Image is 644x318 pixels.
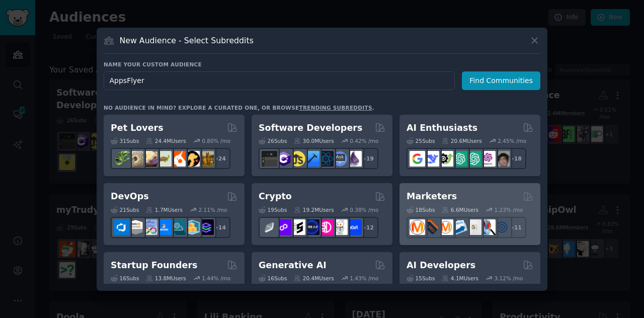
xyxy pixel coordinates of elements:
[111,275,139,282] div: 16 Sub s
[410,151,425,167] img: GoogleGeminiAI
[494,219,510,235] img: OnlineMarketing
[142,219,157,235] img: Docker_DevOps
[350,206,378,213] div: 0.38 % /mo
[424,151,439,167] img: DeepSeek
[495,275,523,282] div: 3.12 % /mo
[128,219,143,235] img: AWS_Certified_Experts
[350,275,378,282] div: 1.43 % /mo
[111,122,164,134] h2: Pet Lovers
[184,151,200,167] img: PetAdvice
[156,219,172,235] img: DevOpsLinks
[480,219,496,235] img: MarketingResearch
[259,122,362,134] h2: Software Developers
[466,151,481,167] img: chatgpt_prompts_
[452,219,467,235] img: Emailmarketing
[276,151,291,167] img: csharp
[262,151,277,167] img: software
[290,151,305,167] img: learnjavascript
[184,219,200,235] img: aws_cdk
[299,105,372,111] a: trending subreddits
[209,217,230,238] div: + 14
[114,151,129,167] img: herpetology
[104,104,374,111] div: No audience in mind? Explore a curated one, or browse .
[259,206,287,213] div: 19 Sub s
[332,151,348,167] img: AskComputerScience
[407,259,475,272] h2: AI Developers
[276,219,291,235] img: 0xPolygon
[111,190,149,203] h2: DevOps
[407,190,457,203] h2: Marketers
[294,206,334,213] div: 19.2M Users
[198,151,214,167] img: dogbreed
[262,219,277,235] img: ethfinance
[495,206,523,213] div: 1.23 % /mo
[111,259,197,272] h2: Startup Founders
[346,219,362,235] img: defi_
[290,219,305,235] img: ethstaker
[438,151,453,167] img: AItoolsCatalog
[407,137,435,144] div: 25 Sub s
[480,151,496,167] img: OpenAIDev
[442,206,478,213] div: 6.6M Users
[346,151,362,167] img: elixir
[146,137,186,144] div: 24.4M Users
[128,151,143,167] img: ballpython
[357,217,378,238] div: + 12
[410,219,425,235] img: content_marketing
[304,219,319,235] img: web3
[407,206,435,213] div: 18 Sub s
[111,137,139,144] div: 31 Sub s
[452,151,467,167] img: chatgpt_promptDesign
[170,151,186,167] img: cockatiel
[198,219,214,235] img: PlatformEngineers
[146,206,183,213] div: 1.7M Users
[146,275,186,282] div: 13.8M Users
[505,148,526,169] div: + 18
[462,71,540,90] button: Find Communities
[494,151,510,167] img: ArtificalIntelligence
[438,219,453,235] img: AskMarketing
[407,122,477,134] h2: AI Enthusiasts
[104,71,455,90] input: Pick a short name, like "Digital Marketers" or "Movie-Goers"
[104,61,540,68] h3: Name your custom audience
[114,219,129,235] img: azuredevops
[442,275,478,282] div: 4.1M Users
[442,137,481,144] div: 20.6M Users
[209,148,230,169] div: + 24
[466,219,481,235] img: googleads
[142,151,157,167] img: leopardgeckos
[111,206,139,213] div: 21 Sub s
[357,148,378,169] div: + 19
[424,219,439,235] img: bigseo
[170,219,186,235] img: platformengineering
[318,151,334,167] img: reactnative
[120,35,254,46] h3: New Audience - Select Subreddits
[156,151,172,167] img: turtle
[505,217,526,238] div: + 11
[407,275,435,282] div: 15 Sub s
[304,151,319,167] img: iOSProgramming
[350,137,378,144] div: 0.42 % /mo
[202,137,230,144] div: 0.80 % /mo
[199,206,227,213] div: 2.11 % /mo
[498,137,526,144] div: 2.45 % /mo
[318,219,334,235] img: defiblockchain
[202,275,230,282] div: 1.44 % /mo
[294,137,334,144] div: 30.0M Users
[294,275,334,282] div: 20.4M Users
[259,190,292,203] h2: Crypto
[259,275,287,282] div: 16 Sub s
[259,137,287,144] div: 26 Sub s
[259,259,327,272] h2: Generative AI
[332,219,348,235] img: CryptoNews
